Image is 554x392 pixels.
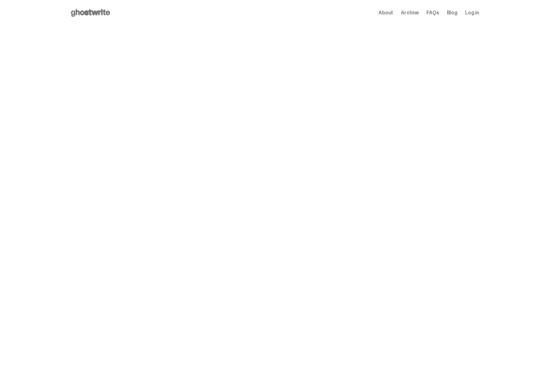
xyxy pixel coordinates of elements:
[401,10,419,15] a: Archive
[378,10,393,15] a: About
[447,10,457,15] a: Blog
[465,10,479,15] a: Log in
[426,10,439,15] a: FAQs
